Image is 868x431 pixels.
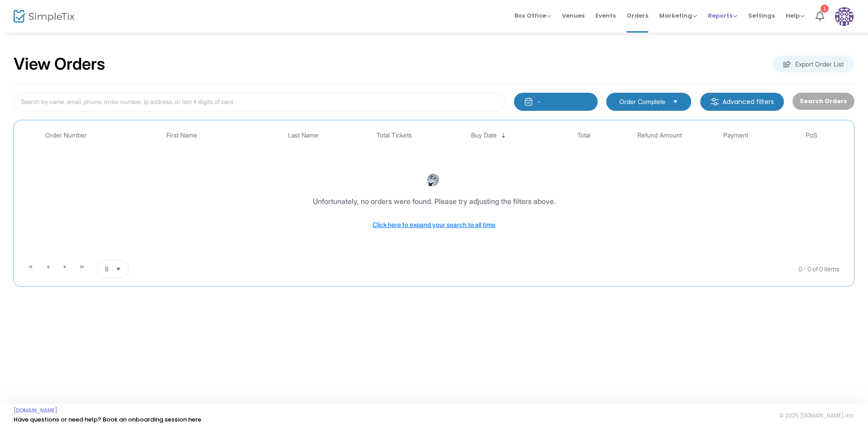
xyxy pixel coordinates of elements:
[524,97,533,106] img: monthly
[710,97,719,106] img: filter
[806,132,817,139] span: PoS
[500,132,507,139] span: Sortable
[471,132,497,139] span: Buy Date
[166,132,197,139] span: First Name
[14,93,505,111] input: Search by name, email, phone, order number, ip address, or last 4 digits of card
[786,11,805,20] span: Help
[112,260,125,278] button: Select
[313,196,556,207] div: Unfortunately, no orders were found. Please try adjusting the filters above.
[219,260,840,278] kendo-pager-info: 0 - 0 of 0 items
[748,4,775,27] span: Settings
[622,125,698,146] th: Refund Amount
[538,97,540,106] div: -
[356,125,432,146] th: Total Tickets
[669,97,682,107] button: Select
[627,4,648,27] span: Orders
[723,132,748,139] span: Payment
[14,407,57,414] a: [DOMAIN_NAME]
[562,4,585,27] span: Venues
[514,11,551,20] span: Box Office
[19,125,849,256] div: Data table
[373,221,495,228] span: Click here to expand your search to all time
[619,97,665,106] span: Order Complete
[105,265,108,274] span: 8
[426,173,440,187] img: face-thinking.png
[779,412,854,419] span: © 2025 [DOMAIN_NAME] Inc.
[288,132,318,139] span: Last Name
[14,54,105,74] h2: View Orders
[700,93,784,111] m-button: Advanced filters
[546,125,622,146] th: Total
[14,415,201,424] a: Have questions or need help? Book an onboarding session here
[45,132,87,139] span: Order Number
[595,4,616,27] span: Events
[659,11,697,20] span: Marketing
[514,93,598,111] button: -
[821,5,829,13] div: 1
[708,11,737,20] span: Reports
